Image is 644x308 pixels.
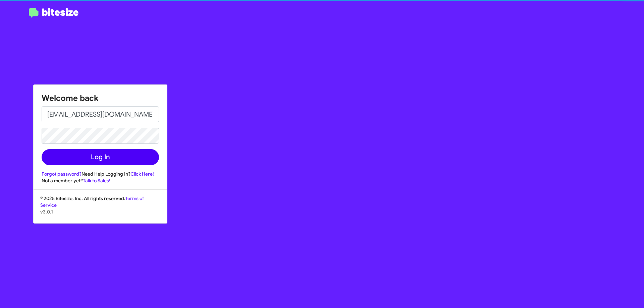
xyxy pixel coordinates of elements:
a: Forgot password? [42,171,82,177]
div: © 2025 Bitesize, Inc. All rights reserved. [34,195,167,223]
div: Not a member yet? [42,177,159,184]
p: v3.0.1 [40,208,160,215]
button: Log In [42,149,159,165]
a: Click Here! [130,171,154,177]
div: Need Help Logging In? [42,171,159,177]
h1: Welcome back [42,93,159,104]
a: Talk to Sales! [83,178,110,184]
input: Email address [42,106,159,122]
